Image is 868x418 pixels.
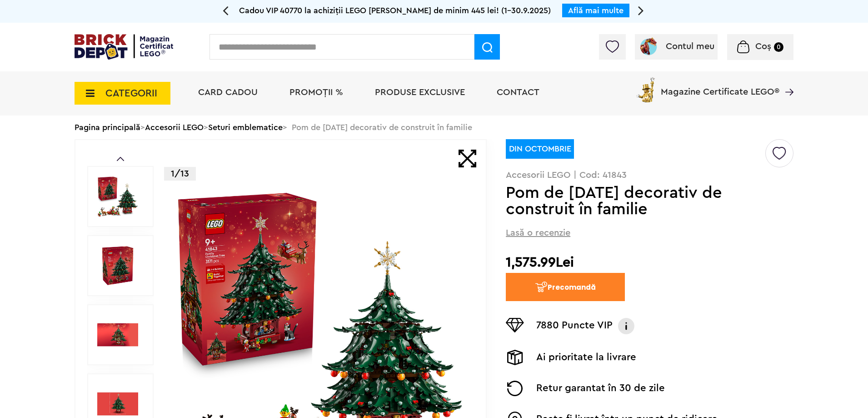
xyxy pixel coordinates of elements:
img: Pom de Crăciun decorativ de construit în familie [97,176,138,217]
span: Coș [755,42,771,51]
span: Lasă o recenzie [506,227,570,239]
a: PROMOȚII % [289,88,343,97]
span: CATEGORII [105,88,157,98]
span: Cadou VIP 40770 la achiziții LEGO [PERSON_NAME] de minim 445 lei! (1-30.9.2025) [239,6,551,15]
a: Produse exclusive [375,88,465,97]
span: Contul meu [666,42,714,51]
h2: 1,575.99Lei [506,254,793,271]
h1: Pom de [DATE] decorativ de construit în familie [506,185,764,217]
a: Accesorii LEGO [145,123,204,131]
img: Pom de Crăciun decorativ de construit în familie LEGO 41843 [97,314,138,355]
button: Precomandă [506,273,625,301]
p: 7880 Puncte VIP [536,318,613,334]
p: Retur garantat în 30 de zile [536,381,665,396]
p: Accesorii LEGO | Cod: 41843 [506,171,793,180]
img: Pom de Crăciun decorativ de construit în familie [97,245,138,286]
a: Află mai multe [568,6,624,15]
div: DIN OCTOMBRIE [506,139,574,159]
a: Seturi emblematice [208,123,283,131]
img: Puncte VIP [506,318,524,332]
img: Livrare [506,350,524,365]
img: CC_Brick_Depot_Precomand_Icon.svg [535,281,548,292]
p: Ai prioritate la livrare [536,350,636,365]
div: > > > Pom de [DATE] decorativ de construit în familie [75,116,793,139]
a: Prev [117,157,124,161]
small: 0 [774,42,783,52]
a: Contact [497,88,539,97]
a: Card Cadou [198,88,258,97]
a: Magazine Certificate LEGO® [779,76,793,85]
a: Contul meu [639,42,714,51]
p: 1/13 [164,167,196,181]
a: Pagina principală [75,123,140,131]
span: Magazine Certificate LEGO® [661,76,779,96]
img: Info VIP [617,318,635,334]
img: Returnare [506,381,524,396]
